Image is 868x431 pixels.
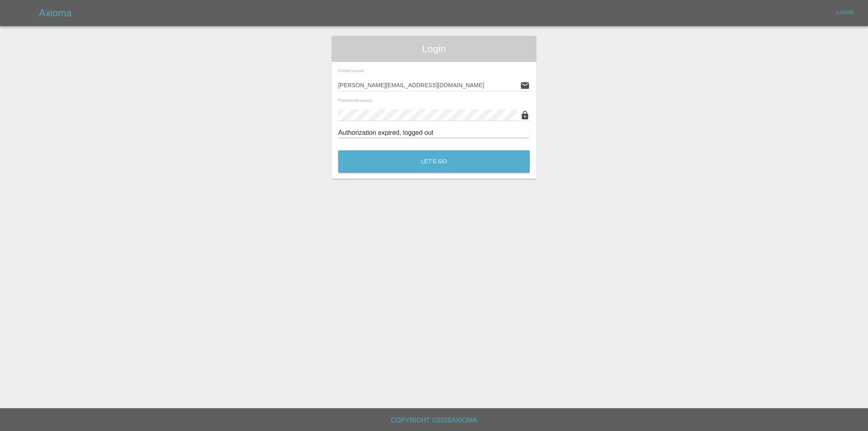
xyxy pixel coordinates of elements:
[357,99,372,103] small: (required)
[7,415,861,426] h6: Copyright © 2025 Axioma
[338,42,530,55] span: Login
[338,68,364,73] span: Email
[349,69,364,73] small: (required)
[338,98,372,103] span: Password
[338,128,530,138] div: Authorization expired, logged out
[338,150,530,173] button: Let's Go
[39,7,72,20] h5: Axioma
[832,7,858,19] a: Login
